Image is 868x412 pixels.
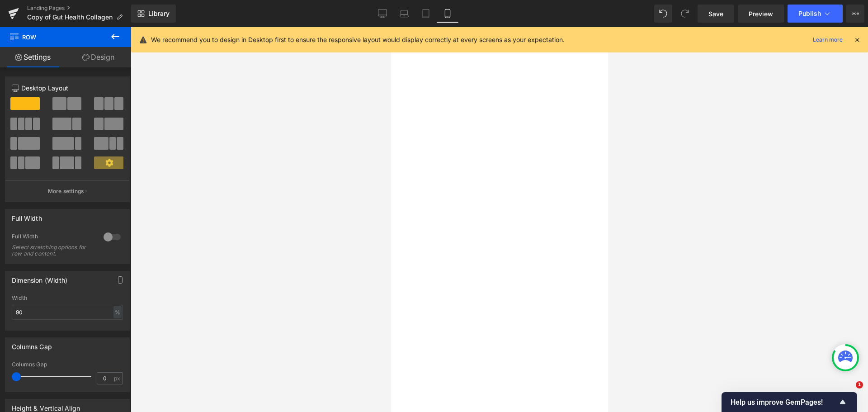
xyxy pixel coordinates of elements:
iframe: Intercom live chat [837,381,859,403]
div: Full Width [12,233,94,242]
span: px [114,375,122,381]
button: Undo [654,5,672,23]
span: Publish [798,10,821,17]
button: Show survey - Help us improve GemPages! [731,397,848,407]
div: Columns Gap [12,361,123,368]
div: Dimension (Width) [12,271,67,284]
span: Row [9,27,99,47]
div: Width [12,295,123,301]
a: Design [66,47,131,67]
button: More settings [5,180,129,202]
span: Save [708,9,723,19]
a: Laptop [393,5,415,23]
a: Desktop [372,5,393,23]
a: Preview [738,5,784,23]
a: Tablet [415,5,437,23]
div: % [113,306,122,318]
button: Redo [676,5,694,23]
a: Learn more [809,34,846,45]
a: Mobile [437,5,458,23]
button: Publish [788,5,843,23]
span: Copy of Gut Health Collagen [27,14,113,21]
button: More [846,5,864,23]
div: Columns Gap [12,338,52,350]
div: Select stretching options for row and content. [12,244,93,257]
p: More settings [48,187,84,195]
div: Full Width [12,209,42,222]
div: Height & Vertical Align [12,399,80,412]
span: 1 [856,381,863,388]
a: New Library [131,5,176,23]
p: Desktop Layout [12,83,123,93]
span: Library [148,9,170,18]
span: Preview [749,9,773,19]
p: We recommend you to design in Desktop first to ensure the responsive layout would display correct... [151,35,565,45]
span: Help us improve GemPages! [731,398,837,407]
input: auto [12,305,123,320]
a: Landing Pages [27,5,131,12]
